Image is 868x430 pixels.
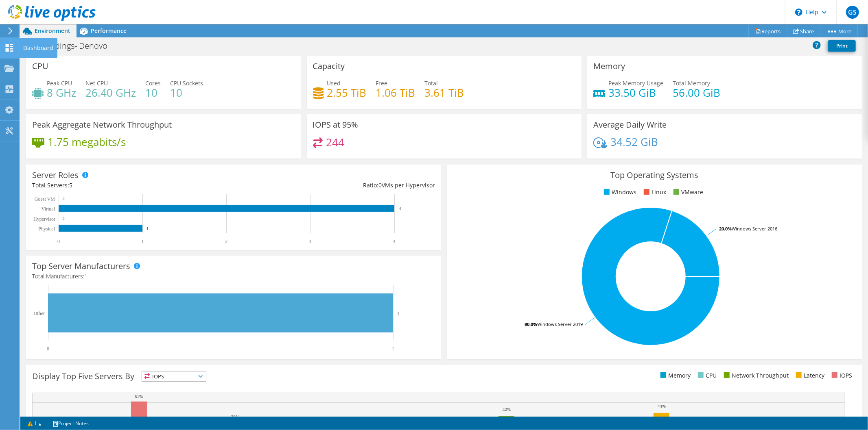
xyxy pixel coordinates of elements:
[42,206,55,212] text: Virtual
[38,226,55,232] text: Physical
[327,79,341,87] span: Used
[313,120,359,129] h3: IOPS at 95%
[63,217,65,221] text: 0
[828,40,856,52] a: Print
[26,41,120,50] h1: SG Holdings- Denovo
[63,197,65,201] text: 0
[425,79,438,87] span: Total
[326,138,344,147] h4: 244
[47,418,94,428] a: Project Notes
[33,216,55,222] text: Hypervisor
[503,407,511,412] text: 42%
[393,239,396,244] text: 4
[145,88,161,97] h4: 10
[642,188,666,197] li: Linux
[145,79,161,87] span: Cores
[142,371,206,381] span: IOPS
[846,6,859,19] span: GS
[35,27,70,35] span: Environment
[35,196,55,202] text: Guest VM
[425,88,464,97] h4: 3.61 TiB
[673,88,720,97] h4: 56.00 GiB
[830,371,852,380] li: IOPS
[593,62,625,71] h3: Memory
[34,311,45,316] text: Other
[593,120,667,129] h3: Average Daily Write
[608,79,663,87] span: Peak Memory Usage
[32,62,48,71] h3: CPU
[69,181,72,189] span: 5
[787,25,820,37] a: Share
[231,414,239,419] text: 38%
[91,27,127,35] span: Performance
[610,137,658,146] h4: 34.52 GiB
[47,79,72,87] span: Peak CPU
[32,171,79,180] h3: Server Roles
[32,272,435,281] h4: Total Manufacturers:
[376,79,388,87] span: Free
[525,321,537,327] tspan: 80.0%
[671,188,703,197] li: VMware
[397,311,400,316] text: 1
[696,371,717,380] li: CPU
[719,226,732,232] tspan: 20.0%
[378,181,382,189] span: 0
[658,404,666,408] text: 44%
[57,239,60,244] text: 0
[795,9,802,16] svg: \n
[376,88,415,97] h4: 1.06 TiB
[327,88,367,97] h4: 2.55 TiB
[453,171,856,180] h3: Top Operating Systems
[47,346,49,352] text: 0
[170,79,203,87] span: CPU Sockets
[732,226,777,232] tspan: Windows Server 2016
[234,181,435,190] div: Ratio: VMs per Hypervisor
[32,181,234,190] div: Total Servers:
[48,137,126,146] h4: 1.75 megabits/s
[32,120,172,129] h3: Peak Aggregate Network Throughput
[602,188,636,197] li: Windows
[19,38,57,58] div: Dashboard
[820,25,858,37] a: More
[673,79,710,87] span: Total Memory
[722,371,789,380] li: Network Throughput
[225,239,227,244] text: 2
[392,346,394,352] text: 1
[84,272,87,280] span: 1
[748,25,787,37] a: Reports
[658,371,691,380] li: Memory
[85,79,108,87] span: Net CPU
[794,371,824,380] li: Latency
[313,62,345,71] h3: Capacity
[309,239,311,244] text: 3
[399,206,401,211] text: 4
[608,88,663,97] h4: 33.50 GiB
[85,88,136,97] h4: 26.40 GHz
[170,88,203,97] h4: 10
[22,418,47,428] a: 1
[47,88,76,97] h4: 8 GHz
[141,239,144,244] text: 1
[135,394,143,399] text: 51%
[32,262,130,271] h3: Top Server Manufacturers
[537,321,583,327] tspan: Windows Server 2019
[146,226,149,230] text: 1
